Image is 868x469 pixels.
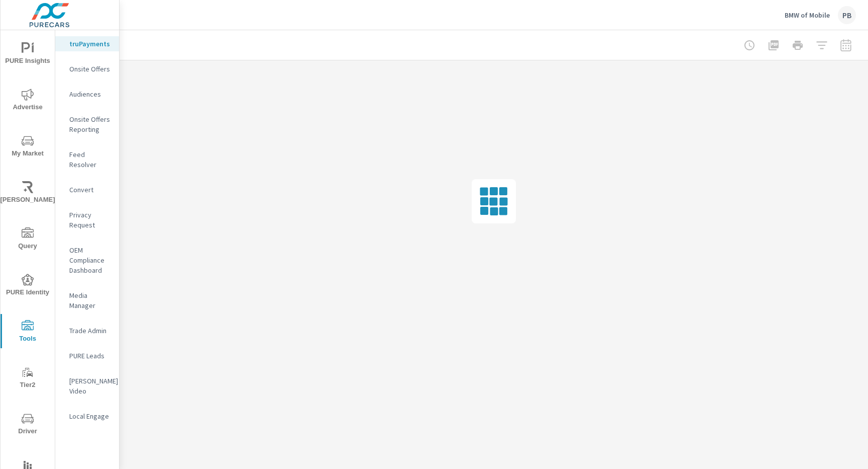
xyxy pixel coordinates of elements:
p: Trade Admin [69,326,111,336]
span: Tier2 [4,366,52,391]
p: BMW of Mobile [785,11,830,20]
div: Feed Resolver [55,147,119,172]
p: [PERSON_NAME] Video [69,376,111,396]
p: Feed Resolver [69,149,111,170]
div: Trade Admin [55,323,119,338]
p: Local Engage [69,411,111,421]
div: truPayments [55,36,119,51]
p: OEM Compliance Dashboard [69,245,111,275]
div: PB [838,6,856,24]
p: Convert [69,185,111,195]
span: My Market [4,135,52,160]
span: Driver [4,413,52,437]
p: Onsite Offers Reporting [69,114,111,134]
span: Advertise [4,89,52,113]
p: Media Manager [69,290,111,310]
p: Privacy Request [69,210,111,230]
div: Audiences [55,87,119,102]
p: Onsite Offers [69,64,111,74]
div: Onsite Offers Reporting [55,112,119,137]
p: truPayments [69,39,111,49]
div: Convert [55,182,119,197]
div: OEM Compliance Dashboard [55,243,119,278]
span: Query [4,227,52,252]
p: PURE Leads [69,351,111,361]
p: Audiences [69,89,111,99]
div: Local Engage [55,409,119,424]
div: Onsite Offers [55,61,119,76]
div: PURE Leads [55,348,119,363]
div: Media Manager [55,288,119,313]
span: [PERSON_NAME] [4,181,52,206]
div: [PERSON_NAME] Video [55,373,119,399]
span: PURE Insights [4,42,52,67]
span: PURE Identity [4,274,52,298]
div: Privacy Request [55,207,119,232]
span: Tools [4,320,52,345]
